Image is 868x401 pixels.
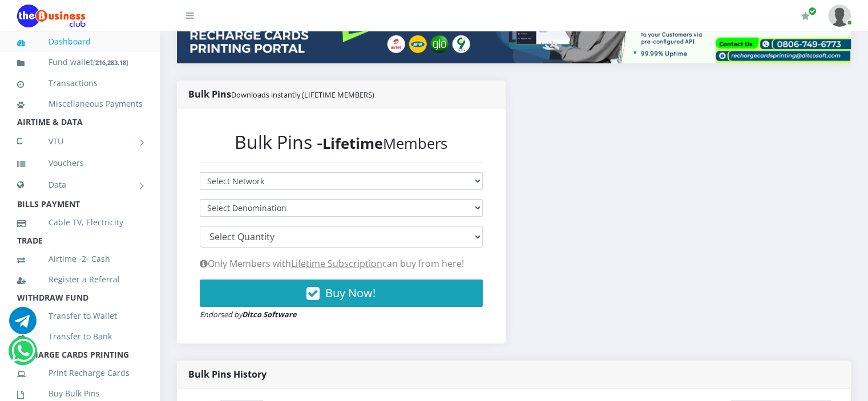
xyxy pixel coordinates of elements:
a: Print Recharge Cards [17,360,143,386]
button: Buy Now! [200,280,483,307]
p: Only Members with can buy from here! [200,257,483,270]
strong: Bulk Pins [188,88,374,100]
b: 216,283.18 [95,58,126,67]
small: Downloads instantly (LIFETIME MEMBERS) [231,90,374,100]
strong: Bulk Pins History [188,368,267,380]
small: [ ] [93,58,128,67]
a: Miscellaneous Payments [17,91,143,117]
span: Buy Now! [325,285,376,301]
a: Transfer to Bank [17,323,143,350]
i: Renew/Upgrade Subscription [801,11,810,21]
h2: Bulk Pins - [200,131,483,153]
a: Dashboard [17,29,143,55]
a: Chat for support [9,315,37,334]
span: Renew/Upgrade Subscription [808,7,817,15]
a: Data [17,171,143,199]
a: Airtime -2- Cash [17,246,143,272]
a: Lifetime Subscription [291,257,382,270]
a: Transactions [17,70,143,96]
a: Chat for support [11,346,35,364]
a: VTU [17,127,143,156]
small: Members [322,133,447,153]
a: Fund wallet[216,283.18] [17,49,143,76]
small: Endorsed by [200,309,297,319]
a: Transfer to Wallet [17,303,143,329]
img: Logo [17,5,86,27]
a: Register a Referral [17,266,143,293]
b: Lifetime [322,133,383,153]
img: User [828,5,851,27]
a: Vouchers [17,150,143,176]
strong: Ditco Software [242,309,297,319]
a: Cable TV, Electricity [17,209,143,236]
